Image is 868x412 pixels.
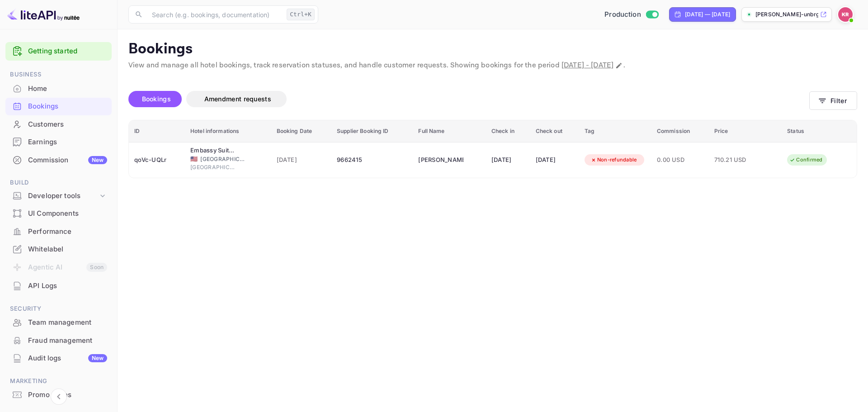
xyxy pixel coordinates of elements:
div: qoVc-UQLr [134,153,179,167]
span: Amendment requests [204,95,271,103]
a: Bookings [5,98,112,114]
div: Developer tools [5,188,112,204]
th: Hotel informations [185,120,271,142]
div: Whitelabel [5,241,112,258]
div: account-settings tabs [128,91,809,107]
span: Business [5,70,112,80]
div: 9662415 [337,153,407,167]
img: Kobus Roux [838,7,853,22]
a: Team management [5,314,112,331]
span: [GEOGRAPHIC_DATA] [200,155,245,163]
div: Fraud management [28,336,107,346]
div: Bookings [5,98,112,115]
table: booking table [129,120,857,178]
div: Promo codes [28,390,107,400]
div: Performance [28,227,107,237]
a: Performance [5,223,112,240]
span: United States of America [190,156,198,162]
div: Bookings [28,101,107,112]
a: Audit logsNew [5,350,112,366]
button: Filter [809,91,857,110]
div: Confirmed [783,154,828,166]
span: Build [5,178,112,188]
th: Commission [651,120,709,142]
div: Fraud management [5,332,112,350]
a: UI Components [5,205,112,222]
span: Bookings [142,95,171,103]
a: Fraud management [5,332,112,349]
div: Home [5,80,112,98]
a: Home [5,80,112,97]
div: API Logs [5,277,112,295]
div: Earnings [28,137,107,147]
div: Team management [5,314,112,331]
a: Getting started [28,46,107,57]
p: Bookings [128,40,857,58]
div: Developer tools [28,191,98,201]
div: CommissionNew [5,152,112,169]
th: Full Name [413,120,486,142]
div: [DATE] [536,153,574,167]
div: UI Components [28,208,107,219]
button: Change date range [614,61,623,70]
button: Collapse navigation [51,388,67,405]
div: Audit logsNew [5,350,112,367]
a: Earnings [5,133,112,150]
a: Promo codes [5,386,112,403]
div: Performance [5,223,112,241]
span: [DATE] - [DATE] [561,61,613,70]
div: Customers [5,116,112,133]
div: Whitelabel [28,244,107,255]
span: Marketing [5,376,112,386]
div: Switch to Sandbox mode [601,9,662,20]
span: 0.00 USD [657,155,703,165]
div: Customers [28,119,107,130]
th: Tag [579,120,651,142]
div: Team management [28,317,107,328]
p: [PERSON_NAME]-unbrg.[PERSON_NAME]... [755,10,818,19]
span: 710.21 USD [714,155,759,165]
span: Production [604,9,641,20]
div: Ctrl+K [287,9,315,20]
a: Customers [5,116,112,133]
div: Commission [28,155,107,166]
input: Search (e.g. bookings, documentation) [146,5,283,24]
div: Audit logs [28,353,107,364]
a: API Logs [5,277,112,294]
th: ID [129,120,185,142]
a: Whitelabel [5,241,112,257]
p: View and manage all hotel bookings, track reservation statuses, and handle customer requests. Sho... [128,60,857,71]
div: Home [28,84,107,94]
th: Booking Date [271,120,332,142]
div: Getting started [5,42,112,61]
span: [DATE] [277,155,326,165]
div: API Logs [28,281,107,291]
a: CommissionNew [5,152,112,168]
div: New [88,354,107,362]
span: [GEOGRAPHIC_DATA] [190,163,236,171]
span: Security [5,304,112,314]
div: Embassy Suites by Hilton Chicago Downtown Magnificent Mile [190,146,236,155]
div: Non-refundable [585,154,643,166]
th: Check out [530,120,579,142]
th: Supplier Booking ID [331,120,413,142]
th: Check in [486,120,530,142]
div: Promo codes [5,386,112,404]
div: New [88,156,107,164]
div: [DATE] — [DATE] [685,10,730,19]
img: LiteAPI logo [7,7,80,22]
th: Status [782,120,857,142]
div: Earnings [5,133,112,151]
div: Dainel Amador [418,153,463,167]
div: [DATE] [491,153,525,167]
th: Price [709,120,782,142]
